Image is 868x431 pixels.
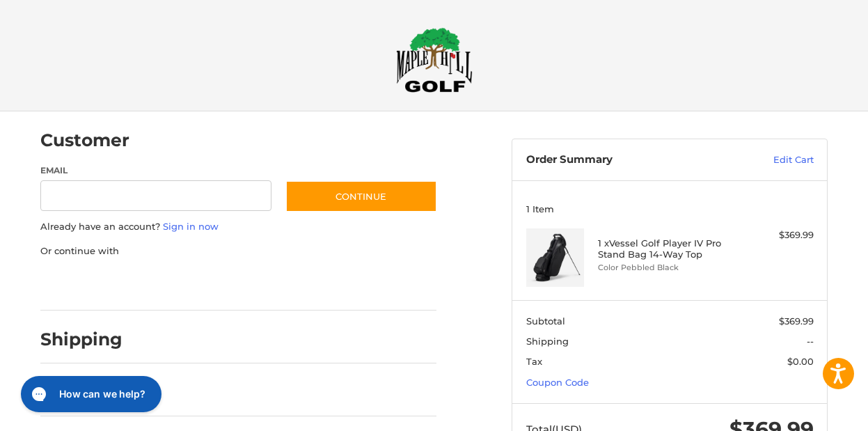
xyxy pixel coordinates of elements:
span: Shipping [526,336,569,347]
h2: Shipping [40,329,123,350]
p: Already have an account? [40,220,436,234]
span: Tax [526,356,542,367]
iframe: Gorgias live chat messenger [14,371,166,417]
div: $369.99 [741,228,813,242]
span: -- [807,336,814,347]
span: $369.99 [779,315,814,327]
img: Maple Hill Golf [396,27,473,93]
h2: Customer [40,130,129,151]
p: Or continue with [40,244,436,258]
label: Email [40,164,271,177]
a: Sign in now [163,221,219,232]
a: Coupon Code [526,377,589,388]
iframe: Google Customer Reviews [753,393,868,431]
span: $0.00 [787,356,814,367]
span: Subtotal [526,315,565,327]
h3: 1 Item [526,203,814,214]
button: Continue [285,180,437,212]
iframe: PayPal-paylater [154,272,258,297]
h4: 1 x Vessel Golf Player IV Pro Stand Bag 14-Way Top [598,237,739,260]
h3: Order Summary [526,153,722,167]
li: Color Pebbled Black [598,262,739,274]
iframe: PayPal-venmo [272,272,377,297]
iframe: PayPal-paypal [36,272,141,297]
a: Edit Cart [722,153,814,167]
